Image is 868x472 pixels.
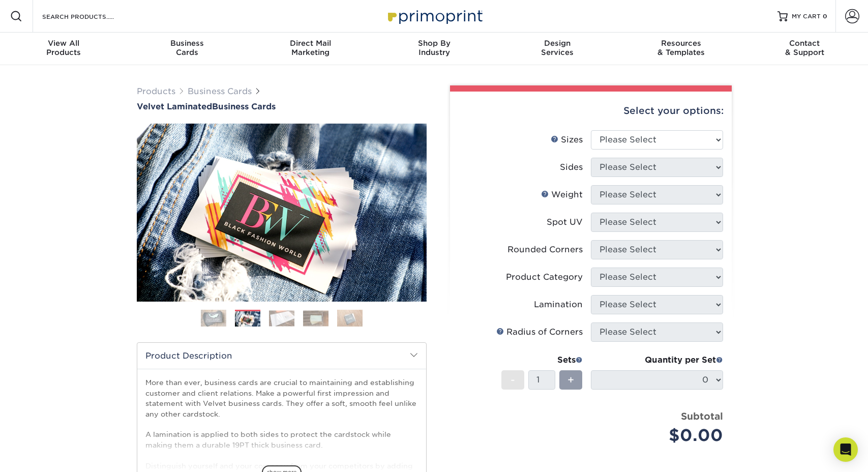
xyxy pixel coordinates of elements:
[235,311,260,327] img: Business Cards 02
[137,124,427,302] img: Velvet Laminated 02
[496,326,583,338] div: Radius of Corners
[2,33,126,65] a: View AllProducts
[2,39,126,48] span: View All
[496,39,619,48] span: Design
[303,310,328,326] img: Business Cards 04
[337,309,363,327] img: Business Cards 05
[567,372,574,388] span: +
[681,410,723,422] strong: Subtotal
[534,299,583,311] div: Lamination
[372,33,496,65] a: Shop ByIndustry
[551,134,583,146] div: Sizes
[383,5,485,27] img: Primoprint
[249,39,372,57] div: Marketing
[201,306,226,331] img: Business Cards 01
[547,216,583,228] div: Spot UV
[507,244,583,256] div: Rounded Corners
[372,39,496,57] div: Industry
[269,310,294,326] img: Business Cards 03
[496,39,619,57] div: Services
[2,39,126,57] div: Products
[137,102,212,111] span: Velvet Laminated
[137,102,427,111] a: Velvet LaminatedBusiness Cards
[619,33,743,65] a: Resources& Templates
[137,343,426,369] h2: Product Description
[541,189,583,201] div: Weight
[137,86,175,96] a: Products
[249,39,372,48] span: Direct Mail
[188,86,252,96] a: Business Cards
[41,10,140,22] input: SEARCH PRODUCTS.....
[496,33,619,65] a: DesignServices
[833,437,858,462] div: Open Intercom Messenger
[823,13,827,20] span: 0
[792,12,821,21] span: MY CART
[125,33,249,65] a: BusinessCards
[619,39,743,48] span: Resources
[125,39,249,48] span: Business
[598,423,723,448] div: $0.00
[619,39,743,57] div: & Templates
[743,39,866,57] div: & Support
[372,39,496,48] span: Shop By
[591,354,723,366] div: Quantity per Set
[511,372,515,388] span: -
[743,33,866,65] a: Contact& Support
[125,39,249,57] div: Cards
[501,354,583,366] div: Sets
[560,161,583,173] div: Sides
[743,39,866,48] span: Contact
[137,102,427,111] h1: Business Cards
[249,33,372,65] a: Direct MailMarketing
[458,92,724,130] div: Select your options:
[506,271,583,283] div: Product Category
